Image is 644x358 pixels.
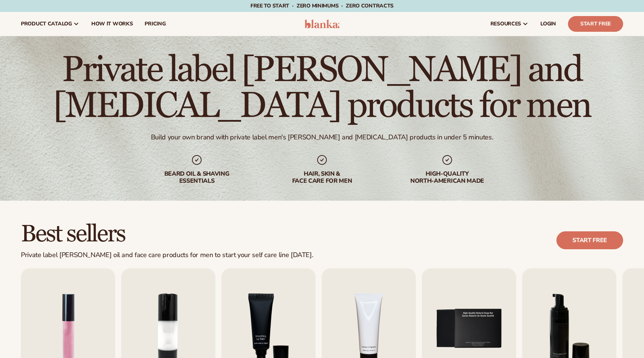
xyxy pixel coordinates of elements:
[568,16,623,32] a: Start Free
[250,2,394,9] span: Free to start · ZERO minimums · ZERO contracts
[304,19,340,28] img: logo
[149,170,244,185] div: beard oil & shaving essentials
[274,170,370,185] div: hair, skin & face care for men
[145,21,165,27] span: pricing
[21,222,313,247] h2: Best sellers
[21,251,313,259] div: Private label [PERSON_NAME] oil and face care products for men to start your self care line [DATE].
[21,52,623,124] h1: Private label [PERSON_NAME] and [MEDICAL_DATA] products for men
[556,231,623,249] a: Start free
[484,12,534,36] a: resources
[139,12,171,36] a: pricing
[85,12,139,36] a: How It Works
[15,12,85,36] a: product catalog
[534,12,562,36] a: LOGIN
[21,21,72,27] span: product catalog
[490,21,521,27] span: resources
[91,21,133,27] span: How It Works
[400,170,495,185] div: High-quality North-american made
[151,133,493,142] div: Build your own brand with private label men's [PERSON_NAME] and [MEDICAL_DATA] products in under ...
[540,21,556,27] span: LOGIN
